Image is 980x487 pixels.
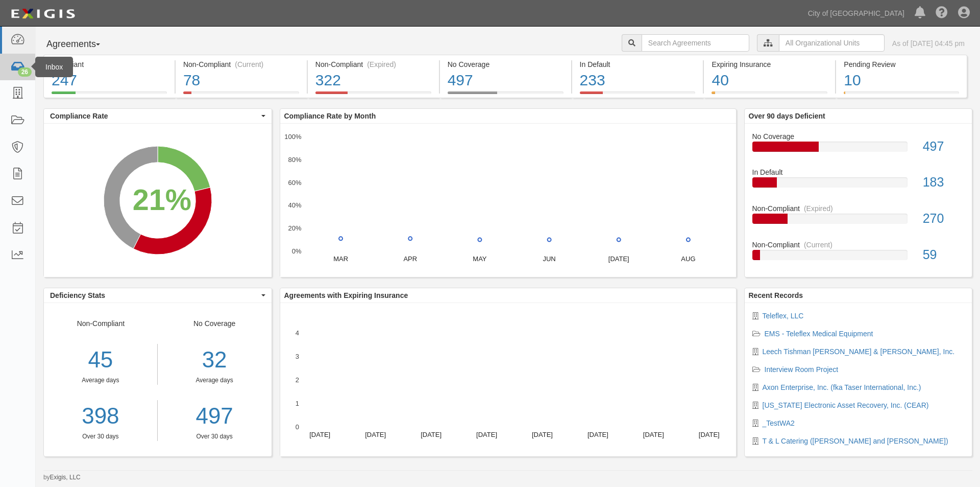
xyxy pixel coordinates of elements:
[749,112,825,120] b: Over 90 days Deficient
[543,255,555,263] text: JUN
[745,131,972,142] div: No Coverage
[473,255,487,263] text: MAY
[50,474,81,481] a: Exigis, LLC
[44,344,157,376] div: 45
[745,167,972,177] div: In Default
[365,431,386,438] text: [DATE]
[291,247,301,255] text: 0%
[803,3,910,24] a: City of [GEOGRAPHIC_DATA]
[133,179,191,221] div: 21%
[745,203,972,214] div: Non-Compliant
[183,69,299,91] div: 78
[712,59,827,69] div: Expiring Insurance
[284,133,302,141] text: 100%
[403,255,417,263] text: APR
[284,112,376,120] b: Compliance Rate by Month
[745,240,972,250] div: Non-Compliant
[235,59,263,69] div: (Current)
[165,432,264,441] div: Over 30 days
[763,401,929,409] a: [US_STATE] Electronic Asset Recovery, Inc. (CEAR)
[915,246,972,264] div: 59
[367,59,396,69] div: (Expired)
[295,376,299,384] text: 2
[50,290,259,300] span: Deficiency Stats
[176,91,307,100] a: Non-Compliant(Current)78
[43,91,175,100] a: Compliant247
[44,432,157,441] div: Over 30 days
[165,344,264,376] div: 32
[44,288,272,303] button: Deficiency Stats
[763,347,955,356] a: Leech Tishman [PERSON_NAME] & [PERSON_NAME], Inc.
[752,203,965,240] a: Non-Compliant(Expired)270
[752,131,965,168] a: No Coverage497
[892,38,965,49] div: As of [DATE] 04:45 pm
[295,423,299,431] text: 0
[698,431,719,438] text: [DATE]
[448,69,563,91] div: 497
[642,34,749,52] input: Search Agreements
[165,376,264,385] div: Average days
[333,255,348,263] text: MAR
[158,318,272,441] div: No Coverage
[280,124,736,277] div: A chart.
[308,91,439,100] a: Non-Compliant(Expired)322
[43,473,81,482] small: by
[421,431,442,438] text: [DATE]
[183,59,299,69] div: Non-Compliant (Current)
[643,431,664,438] text: [DATE]
[43,34,120,55] button: Agreements
[915,173,972,192] div: 183
[763,437,948,445] a: T & L Catering ([PERSON_NAME] and [PERSON_NAME])
[476,431,497,438] text: [DATE]
[288,178,301,186] text: 60%
[936,7,948,19] i: Help Center - Complianz
[295,353,299,360] text: 3
[608,255,629,263] text: [DATE]
[763,383,921,391] a: Axon Enterprise, Inc. (fka Taser International, Inc.)
[44,318,158,441] div: Non-Compliant
[804,203,833,214] div: (Expired)
[915,210,972,228] div: 270
[280,303,736,456] svg: A chart.
[712,69,827,91] div: 40
[18,67,32,77] div: 26
[44,400,157,432] a: 398
[288,224,301,232] text: 20%
[572,91,703,100] a: In Default233
[288,156,301,164] text: 80%
[752,240,965,268] a: Non-Compliant(Current)59
[52,69,167,91] div: 247
[309,431,330,438] text: [DATE]
[284,291,408,299] b: Agreements with Expiring Insurance
[844,59,959,69] div: Pending Review
[587,431,608,438] text: [DATE]
[763,419,795,427] a: _TestWA2
[52,59,167,69] div: Compliant
[288,201,301,209] text: 40%
[295,329,299,337] text: 4
[804,240,832,250] div: (Current)
[836,91,967,100] a: Pending Review10
[765,330,873,338] a: EMS - Teleflex Medical Equipment
[44,109,272,123] button: Compliance Rate
[315,69,431,91] div: 322
[752,167,965,203] a: In Default183
[44,376,157,385] div: Average days
[44,124,272,277] svg: A chart.
[681,255,695,263] text: AUG
[295,400,299,407] text: 1
[765,365,839,374] a: Interview Room Project
[165,400,264,432] div: 497
[844,69,959,91] div: 10
[448,59,563,69] div: No Coverage
[763,312,804,320] a: Teleflex, LLC
[35,57,73,77] div: Inbox
[779,34,885,52] input: All Organizational Units
[531,431,552,438] text: [DATE]
[440,91,571,100] a: No Coverage497
[315,59,431,69] div: Non-Compliant (Expired)
[8,5,78,23] img: logo-5460c22ac91f19d4615b14bd174203de0afe785f0fc80cf4dbbc73dc1793850b.png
